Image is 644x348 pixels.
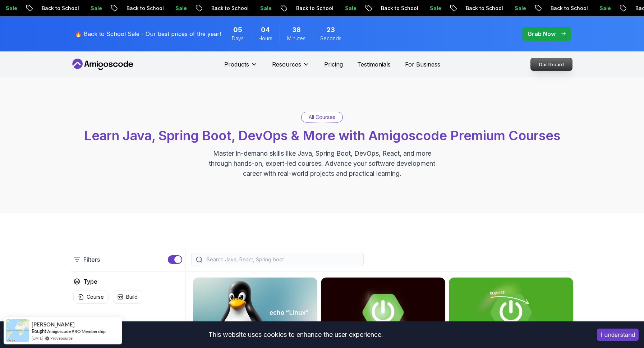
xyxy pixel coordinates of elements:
button: Products [224,60,258,74]
p: Sale [250,5,273,12]
span: 5 Days [233,25,242,35]
button: Resources [272,60,310,74]
p: Master in-demand skills like Java, Spring Boot, DevOps, React, and more through hands-on, expert-... [201,148,443,179]
p: Sale [335,5,358,12]
p: Sale [420,5,443,12]
p: Back to School [32,5,80,12]
p: Build [126,293,138,301]
p: Back to School [371,5,420,12]
a: Pricing [324,60,343,69]
input: Search Java, React, Spring boot ... [205,256,359,263]
span: Seconds [320,35,341,42]
a: Amigoscode PRO Membership [47,329,106,334]
img: Building APIs with Spring Boot card [449,278,573,347]
button: Build [113,290,142,304]
p: Back to School [116,5,165,12]
button: Accept cookies [597,329,639,341]
span: [PERSON_NAME] [32,321,75,328]
p: Back to School [540,5,589,12]
p: Sale [165,5,188,12]
span: Minutes [287,35,305,42]
span: Days [232,35,244,42]
p: Products [224,60,249,69]
p: Sale [80,5,103,12]
img: Linux Fundamentals card [193,278,317,347]
p: Back to School [456,5,505,12]
img: Advanced Spring Boot card [321,278,445,347]
span: Bought [32,328,46,334]
p: Sale [505,5,528,12]
a: For Business [405,60,440,69]
p: Sale [589,5,612,12]
span: 4 Hours [261,25,270,35]
span: 38 Minutes [292,25,301,35]
p: Course [87,293,104,301]
a: Testimonials [357,60,391,69]
img: provesource social proof notification image [6,319,29,342]
div: This website uses cookies to enhance the user experience. [5,327,586,343]
button: Course [73,290,109,304]
p: Dashboard [531,58,572,70]
a: Dashboard [530,58,572,71]
span: [DATE] [32,335,43,341]
p: Filters [83,255,100,264]
span: Learn Java, Spring Boot, DevOps & More with Amigoscode Premium Courses [84,128,560,143]
span: 23 Seconds [327,25,335,35]
p: All Courses [309,114,335,121]
p: 🔥 Back to School Sale - Our best prices of the year! [75,29,221,38]
p: Resources [272,60,301,69]
h2: Type [83,277,97,286]
p: Grab Now [528,29,556,38]
p: Back to School [286,5,335,12]
span: Hours [258,35,272,42]
a: ProveSource [50,335,73,341]
p: Back to School [201,5,250,12]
